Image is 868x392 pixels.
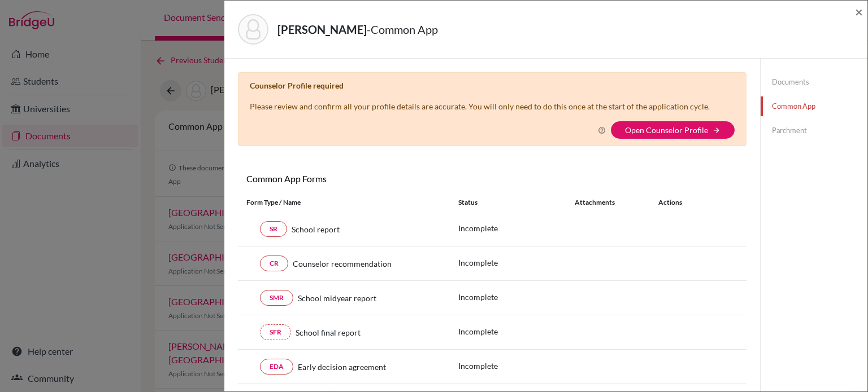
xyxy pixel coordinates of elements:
[855,5,863,19] button: Close
[250,81,344,90] b: Counselor Profile required
[458,257,575,268] p: Incomplete
[458,325,575,337] p: Incomplete
[625,125,708,135] a: Open Counselor Profile
[458,291,575,303] p: Incomplete
[458,360,575,372] p: Incomplete
[238,197,450,208] div: Form Type / Name
[277,23,367,36] strong: [PERSON_NAME]
[292,223,340,235] span: School report
[260,324,291,340] a: SFR
[761,96,867,116] a: Common App
[367,23,438,36] span: - Common App
[260,221,287,237] a: SR
[645,197,715,208] div: Actions
[855,3,863,20] span: ×
[260,290,293,306] a: SMR
[575,197,645,208] div: Attachments
[611,121,735,139] button: Open Counselor Profilearrow_forward
[296,327,361,338] span: School final report
[260,359,293,375] a: EDA
[293,258,392,270] span: Counselor recommendation
[298,292,376,304] span: School midyear report
[458,222,575,234] p: Incomplete
[458,197,575,208] div: Status
[238,173,492,184] h6: Common App Forms
[713,126,721,134] i: arrow_forward
[761,121,867,140] a: Parchment
[298,361,386,373] span: Early decision agreement
[250,100,710,112] p: Please review and confirm all your profile details are accurate. You will only need to do this on...
[260,256,288,271] a: CR
[761,72,867,92] a: Documents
